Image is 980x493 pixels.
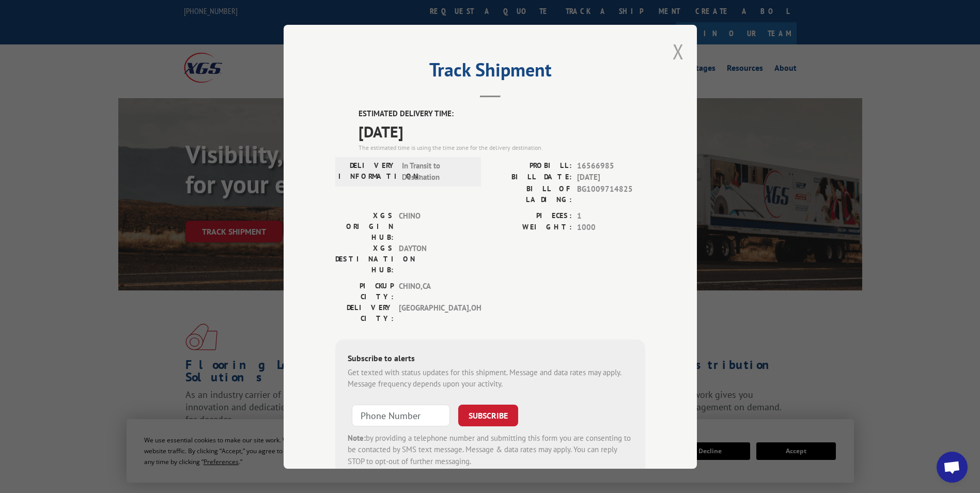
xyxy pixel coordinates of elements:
[335,63,645,82] h2: Track Shipment
[490,160,572,172] label: PROBILL:
[335,210,394,242] label: XGS ORIGIN HUB:
[490,222,572,234] label: WEIGHT:
[490,210,572,222] label: PIECES:
[359,143,645,152] div: The estimated time is using the time zone for the delivery destination.
[399,210,469,242] span: CHINO
[399,302,469,323] span: [GEOGRAPHIC_DATA] , OH
[335,242,394,275] label: XGS DESTINATION HUB:
[335,280,394,302] label: PICKUP CITY:
[359,119,645,143] span: [DATE]
[490,183,572,205] label: BILL OF LADING:
[402,160,472,183] span: In Transit to Destination
[359,108,645,120] label: ESTIMATED DELIVERY TIME:
[348,433,366,442] strong: Note:
[348,351,633,366] div: Subscribe to alerts
[577,160,645,172] span: 16566985
[673,38,684,65] button: Close modal
[577,222,645,234] span: 1000
[458,404,518,426] button: SUBSCRIBE
[399,280,469,302] span: CHINO , CA
[352,404,450,426] input: Phone Number
[577,210,645,222] span: 1
[348,366,633,390] div: Get texted with status updates for this shipment. Message and data rates may apply. Message frequ...
[490,172,572,183] label: BILL DATE:
[338,160,397,183] label: DELIVERY INFORMATION:
[348,432,633,467] div: by providing a telephone number and submitting this form you are consenting to be contacted by SM...
[399,242,469,275] span: DAYTON
[577,172,645,183] span: [DATE]
[937,452,968,483] a: Open chat
[335,302,394,323] label: DELIVERY CITY:
[577,183,645,205] span: BG1009714825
